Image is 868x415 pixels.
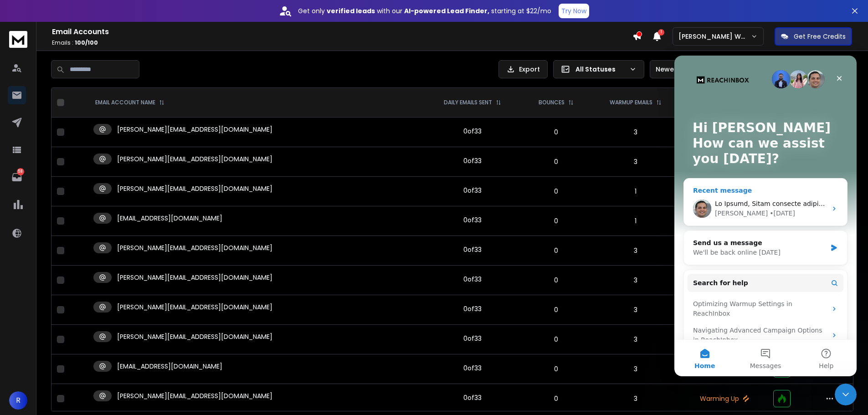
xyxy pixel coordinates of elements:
[527,216,585,225] p: 0
[658,29,664,36] span: 1
[590,266,682,295] td: 3
[590,295,682,325] td: 3
[444,99,492,106] p: DAILY EMAILS SENT
[9,391,27,410] button: R
[327,6,375,15] strong: verified leads
[463,275,482,284] div: 0 of 33
[561,6,586,15] p: Try Now
[52,26,632,37] h1: Email Accounts
[298,6,551,15] p: Get only with our starting at $22/mo
[17,168,24,175] p: 58
[117,125,272,134] p: [PERSON_NAME][EMAIL_ADDRESS][DOMAIN_NAME]
[463,334,482,343] div: 0 of 33
[590,325,682,354] td: 3
[117,214,222,223] p: [EMAIL_ADDRESS][DOMAIN_NAME]
[559,4,589,18] button: Try Now
[463,364,482,373] div: 0 of 33
[590,384,682,414] td: 3
[590,236,682,266] td: 3
[95,99,164,106] div: EMAIL ACCOUNT NAME
[687,394,762,403] p: Warming Up
[674,56,857,376] iframe: Intercom live chat
[527,128,585,137] p: 0
[527,305,585,314] p: 0
[404,6,489,15] strong: AI-powered Lead Finder,
[75,39,98,46] span: 100 / 100
[117,302,272,312] p: [PERSON_NAME][EMAIL_ADDRESS][DOMAIN_NAME]
[52,39,632,46] p: Emails :
[463,215,482,225] div: 0 of 33
[590,118,682,147] td: 3
[8,168,26,186] a: 58
[117,273,272,282] p: [PERSON_NAME][EMAIL_ADDRESS][DOMAIN_NAME]
[527,187,585,196] p: 0
[527,364,585,374] p: 0
[117,243,272,252] p: [PERSON_NAME][EMAIL_ADDRESS][DOMAIN_NAME]
[775,27,852,46] button: Get Free Credits
[117,184,272,193] p: [PERSON_NAME][EMAIL_ADDRESS][DOMAIN_NAME]
[117,362,222,371] p: [EMAIL_ADDRESS][DOMAIN_NAME]
[590,147,682,177] td: 3
[117,332,272,341] p: [PERSON_NAME][EMAIL_ADDRESS][DOMAIN_NAME]
[527,335,585,344] p: 0
[527,394,585,403] p: 0
[590,177,682,206] td: 1
[539,99,565,106] p: BOUNCES
[590,206,682,236] td: 1
[463,127,482,136] div: 0 of 33
[463,393,482,402] div: 0 of 33
[590,354,682,384] td: 3
[463,156,482,165] div: 0 of 33
[835,384,857,405] iframe: Intercom live chat
[498,60,548,78] button: Export
[463,304,482,313] div: 0 of 33
[650,60,709,78] button: Newest
[527,246,585,255] p: 0
[527,157,585,166] p: 0
[463,186,482,195] div: 0 of 33
[463,245,482,254] div: 0 of 33
[9,31,27,48] img: logo
[794,32,846,41] p: Get Free Credits
[678,32,751,41] p: [PERSON_NAME] Workspace
[117,391,272,400] p: [PERSON_NAME][EMAIL_ADDRESS][DOMAIN_NAME]
[575,65,626,74] p: All Statuses
[610,99,652,106] p: WARMUP EMAILS
[527,276,585,285] p: 0
[117,154,272,164] p: [PERSON_NAME][EMAIL_ADDRESS][DOMAIN_NAME]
